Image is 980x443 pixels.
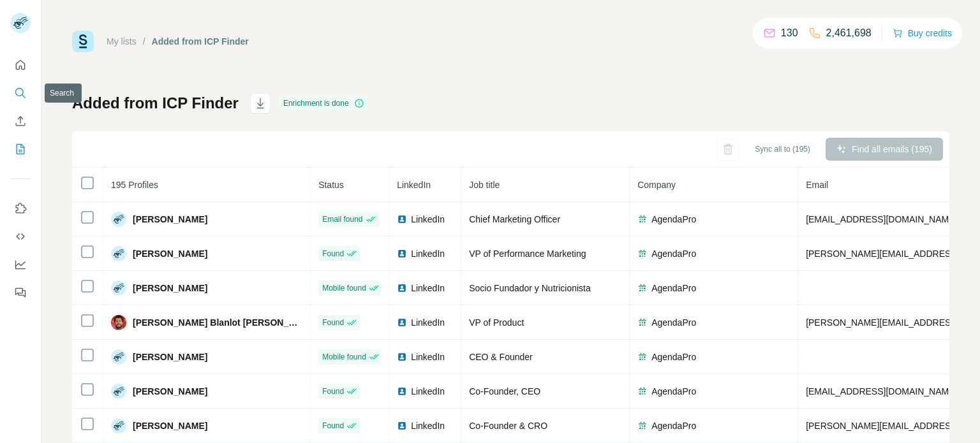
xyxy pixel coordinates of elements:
[651,247,696,260] span: AgendaPro
[637,352,648,362] img: company-logo
[111,246,126,261] img: Avatar
[806,214,957,224] span: [EMAIL_ADDRESS][DOMAIN_NAME]
[826,25,872,41] p: 2,461,698
[469,386,540,396] span: Co-Founder, CEO
[651,419,696,432] span: AgendaPro
[411,351,445,363] span: LinkedIn
[10,253,31,276] button: Dashboard
[651,282,696,294] span: AgendaPro
[637,180,676,190] span: Company
[107,36,137,47] a: My lists
[397,283,407,293] img: LinkedIn logo
[637,214,648,224] img: company-logo
[469,249,586,259] span: VP of Performance Marketing
[133,351,207,363] span: [PERSON_NAME]
[322,248,344,259] span: Found
[397,214,407,224] img: LinkedIn logo
[133,213,207,226] span: [PERSON_NAME]
[397,421,407,431] img: LinkedIn logo
[651,213,696,226] span: AgendaPro
[755,143,810,155] span: Sync all to (195)
[318,180,344,190] span: Status
[111,315,126,330] img: Avatar
[10,197,31,220] button: Use Surfe on LinkedIn
[322,282,366,294] span: Mobile found
[10,281,31,304] button: Feedback
[637,249,648,259] img: company-logo
[637,317,648,328] img: company-logo
[111,418,126,433] img: Avatar
[111,349,126,365] img: Avatar
[781,25,798,41] p: 130
[397,352,407,362] img: LinkedIn logo
[651,316,696,329] span: AgendaPro
[469,214,560,224] span: Chief Marketing Officer
[411,247,445,260] span: LinkedIn
[746,140,819,159] button: Sync all to (195)
[469,180,500,190] span: Job title
[469,352,533,362] span: CEO & Founder
[397,386,407,396] img: LinkedIn logo
[469,317,524,328] span: VP of Product
[322,351,366,363] span: Mobile found
[10,82,31,105] button: Search
[411,282,445,294] span: LinkedIn
[411,213,445,226] span: LinkedIn
[133,385,207,398] span: [PERSON_NAME]
[637,283,648,293] img: company-logo
[397,180,431,190] span: LinkedIn
[152,35,249,48] div: Added from ICP Finder
[637,421,648,431] img: company-logo
[469,421,547,431] span: Co-Founder & CRO
[279,96,368,111] div: Enrichment is done
[411,316,445,329] span: LinkedIn
[133,247,207,260] span: [PERSON_NAME]
[10,138,31,161] button: My lists
[651,385,696,398] span: AgendaPro
[411,419,445,432] span: LinkedIn
[893,24,952,42] button: Buy credits
[322,214,362,225] span: Email found
[322,386,344,397] span: Found
[397,317,407,328] img: LinkedIn logo
[806,180,828,190] span: Email
[133,282,207,294] span: [PERSON_NAME]
[10,225,31,248] button: Use Surfe API
[806,386,957,396] span: [EMAIL_ADDRESS][DOMAIN_NAME]
[111,384,126,399] img: Avatar
[637,386,648,396] img: company-logo
[111,280,126,296] img: Avatar
[133,316,302,329] span: [PERSON_NAME] Blanlot [PERSON_NAME]
[411,385,445,398] span: LinkedIn
[322,317,344,328] span: Found
[72,93,239,113] h1: Added from ICP Finder
[397,249,407,259] img: LinkedIn logo
[322,420,344,432] span: Found
[143,35,145,48] li: /
[651,351,696,363] span: AgendaPro
[72,31,94,52] img: Surfe Logo
[10,110,31,133] button: Enrich CSV
[111,180,158,190] span: 195 Profiles
[111,212,126,227] img: Avatar
[133,419,207,432] span: [PERSON_NAME]
[10,54,31,76] button: Quick start
[469,283,591,293] span: Socio Fundador y Nutricionista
